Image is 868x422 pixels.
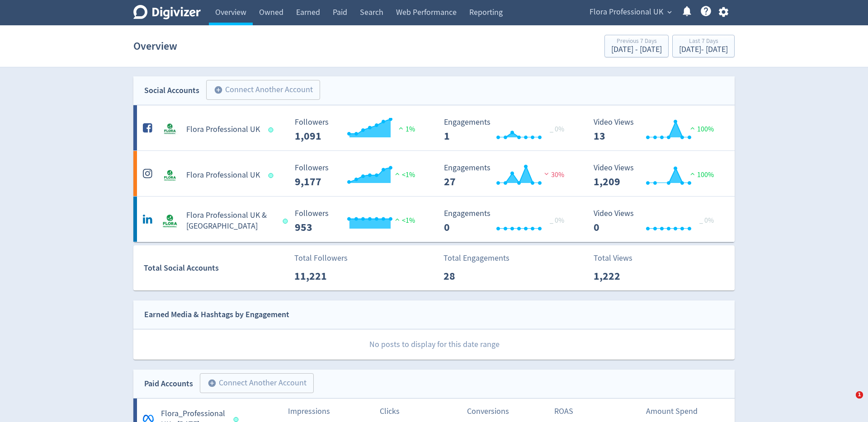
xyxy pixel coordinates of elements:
div: Social Accounts [144,84,199,97]
svg: Engagements 0 [439,209,575,233]
svg: Followers --- [290,118,426,142]
span: Data last synced: 18 Aug 2025, 3:02pm (AEST) [269,173,276,178]
div: Previous 7 Days [611,38,662,46]
span: add_circle [214,85,223,94]
span: Flora Professional UK [590,5,663,19]
a: Flora Professional UK undefinedFlora Professional UK Followers --- Followers 1,091 1% Engagements... [133,105,735,150]
iframe: Intercom live chat [837,391,859,413]
div: [DATE] - [DATE] [611,46,662,54]
h5: Flora Professional UK [186,170,260,181]
span: Data last synced: 17 Aug 2025, 8:02pm (AEST) [269,127,276,132]
svg: Followers --- [290,164,426,188]
h5: Flora Professional UK [186,124,260,135]
svg: Video Views 13 [589,118,725,142]
span: 100% [688,125,714,134]
a: Flora Professional UK & Ireland undefinedFlora Professional UK & [GEOGRAPHIC_DATA] Followers --- ... [133,197,735,242]
img: Flora Professional UK undefined [161,166,179,184]
img: Flora Professional UK & Ireland undefined [161,212,179,230]
p: Total Views [594,252,646,264]
p: Total Engagements [443,252,509,264]
div: [DATE] - [DATE] [679,46,728,54]
span: _ 0% [699,216,714,225]
span: Data last synced: 18 Aug 2025, 4:01pm (AEST) [234,417,241,422]
span: 1% [396,125,415,134]
div: Total Social Accounts [144,262,288,275]
h5: Flora Professional UK & [GEOGRAPHIC_DATA] [186,210,274,232]
svg: Video Views 1,209 [589,164,725,188]
span: 30% [542,170,564,179]
p: No posts to display for this date range [134,329,735,360]
p: Clicks [380,405,462,417]
span: <1% [393,170,415,179]
p: Total Followers [294,252,348,264]
span: expand_more [665,8,674,16]
div: Paid Accounts [144,377,193,390]
img: positive-performance.svg [688,170,697,177]
svg: Engagements 27 [439,164,575,188]
span: _ 0% [550,216,564,225]
img: positive-performance.svg [688,125,697,131]
img: negative-performance.svg [542,170,551,177]
p: 28 [443,268,495,284]
button: Flora Professional UK [586,5,674,19]
p: 11,221 [294,268,346,284]
a: Connect Another Account [193,375,314,393]
p: Amount Spend [646,405,728,417]
span: _ 0% [550,125,564,134]
span: 1 [856,391,863,399]
span: add_circle [208,379,217,388]
span: Data last synced: 18 Aug 2025, 3:02pm (AEST) [283,219,290,224]
p: Conversions [467,405,549,417]
p: 1,222 [594,268,646,284]
a: Flora Professional UK undefinedFlora Professional UK Followers --- Followers 9,177 <1% Engagement... [133,151,735,196]
a: Connect Another Account [199,81,320,100]
img: positive-performance.svg [396,125,406,131]
img: positive-performance.svg [393,216,402,223]
div: Earned Media & Hashtags by Engagement [144,308,289,321]
button: Previous 7 Days[DATE] - [DATE] [604,35,669,57]
h1: Overview [133,32,177,61]
img: Flora Professional UK undefined [161,121,179,139]
div: Last 7 Days [679,38,728,46]
span: 100% [688,170,714,179]
svg: Followers --- [290,209,426,233]
img: positive-performance.svg [393,170,402,177]
button: Connect Another Account [200,373,314,393]
button: Last 7 Days[DATE]- [DATE] [672,35,735,57]
span: <1% [393,216,415,225]
button: Connect Another Account [206,80,320,100]
p: ROAS [554,405,636,417]
svg: Engagements 1 [439,118,575,142]
svg: Video Views 0 [589,209,725,233]
p: Impressions [288,405,370,417]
